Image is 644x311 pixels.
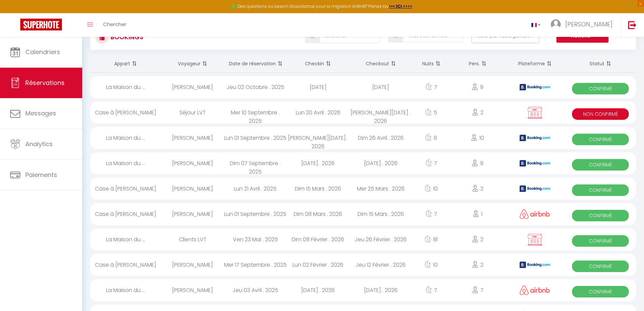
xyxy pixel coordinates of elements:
[287,55,350,73] th: Sort by checkin
[161,55,224,73] th: Sort by guest
[224,55,287,73] th: Sort by booking date
[565,20,613,28] span: [PERSON_NAME]
[20,19,62,30] img: Super Booking
[25,79,65,87] span: Réservations
[25,109,56,117] span: Messages
[98,13,132,37] a: Chercher
[505,55,565,73] th: Sort by channel
[109,29,143,45] h3: Bookings
[25,171,57,179] span: Paiements
[412,55,450,73] th: Sort by nights
[628,21,637,29] img: logout
[551,19,561,29] img: ...
[103,21,126,28] span: Chercher
[389,3,412,9] a: >>> ICI <<<<
[546,13,621,37] a: ... [PERSON_NAME]
[90,55,161,73] th: Sort by rentals
[450,55,505,73] th: Sort by people
[25,140,53,148] span: Analytics
[350,55,412,73] th: Sort by checkout
[565,55,636,73] th: Sort by status
[25,48,60,56] span: Calendriers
